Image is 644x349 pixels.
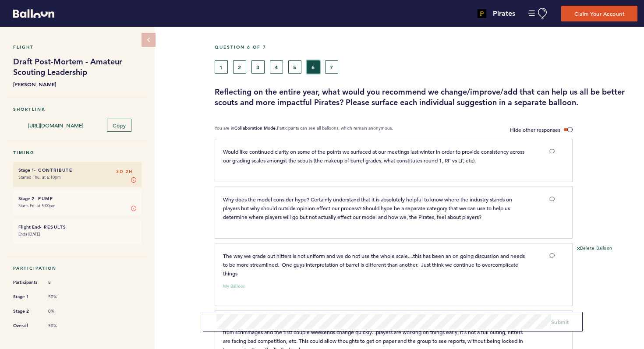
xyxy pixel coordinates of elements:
button: 4 [270,60,283,74]
span: Would like continued clarity on some of the points we surfaced at our meetings last winter in ord... [223,148,526,164]
h5: Timing [13,150,142,155]
button: 3 [251,60,265,74]
button: Copy [107,119,131,132]
b: [PERSON_NAME] [13,80,142,88]
button: 1 [215,60,228,74]
span: Overall [13,321,39,330]
a: Balloon [7,9,54,18]
p: You are in Participants can see all balloons, which remain anonymous. [215,125,393,134]
h5: Participation [13,265,142,271]
button: Delete Balloon [577,245,612,252]
svg: Balloon [13,9,54,18]
h5: Question 6 of 7 [215,44,637,50]
span: Hide other responses [510,126,560,133]
small: Stage 2 [18,196,34,201]
span: 50% [48,323,74,329]
button: 5 [288,60,301,74]
span: 8 [48,279,74,286]
small: Stage 1 [18,167,34,173]
h4: Pirates [493,8,515,19]
span: Stage 1 [13,293,39,301]
span: 3D 2H [116,167,133,176]
button: 6 [307,60,320,74]
button: Submit [551,317,569,326]
b: Collaboration Mode. [234,125,277,131]
small: My Balloon [223,284,246,289]
small: Flight End [18,224,40,230]
span: 50% [48,294,74,300]
span: Copy [113,122,126,129]
h6: - Results [18,224,136,230]
h5: Flight [13,44,142,50]
span: Stage 2 [13,307,39,316]
span: 0% [48,308,74,314]
h6: - Contribute [18,167,136,173]
h3: Reflecting on the entire year, what would you recommend we change/improve/add that can help us al... [215,87,637,108]
span: Participants [13,278,39,287]
button: Claim Your Account [561,6,637,21]
h1: Draft Post-Mortem - Amateur Scouting Leadership [13,56,142,78]
h6: - Pump [18,196,136,201]
button: 7 [325,60,338,74]
span: The way we grade out hitters is not uniform and we do not use the whole scale....this has been an... [223,252,526,277]
time: Starts Fri. at 5:00pm [18,203,56,208]
time: Ends [DATE] [18,231,40,237]
h5: Shortlink [13,106,142,112]
button: Manage Account [528,8,548,19]
time: Started Thu. at 6:10pm [18,174,61,180]
span: Why does the model consider hype? Certainly understand that it is absolutely helpful to know wher... [223,196,513,220]
button: 2 [233,60,246,74]
span: Submit [551,318,569,325]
